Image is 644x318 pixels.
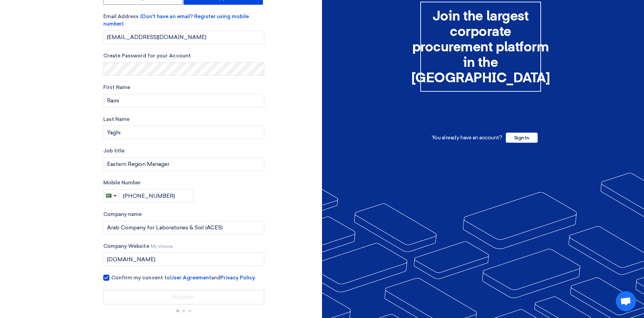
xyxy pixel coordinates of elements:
span: Sign In [506,133,538,143]
label: Email Address [103,13,264,28]
label: Company Website [103,242,264,250]
input: Enter your company name... [103,221,264,234]
label: First Name [103,84,264,91]
input: ex: yourcompany.com [103,253,264,266]
div: Open chat [616,291,636,311]
input: Register [103,290,264,305]
label: Mobile Number [103,179,264,187]
a: Sign In [506,134,538,141]
input: Enter your job title... [103,157,264,171]
input: Enter your business email... [103,31,264,44]
span: Confirm my consent to and . [111,274,256,282]
input: Enter your first name... [103,94,264,107]
span: (Don't have an email? Register using mobile number) [103,13,249,27]
div: Join the largest corporate procurement platform in the [GEOGRAPHIC_DATA] [420,2,541,92]
span: My choice. [151,244,174,249]
label: Job title [103,147,264,155]
a: User Agreement [170,275,211,281]
input: Enter phone number... [120,189,193,202]
input: Last Name... [103,126,264,139]
label: Company name [103,211,264,218]
span: You already have an account? [432,134,502,141]
a: Privacy Policy [220,275,255,281]
label: Create Password for your Account [103,52,264,60]
label: Last Name [103,116,264,123]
